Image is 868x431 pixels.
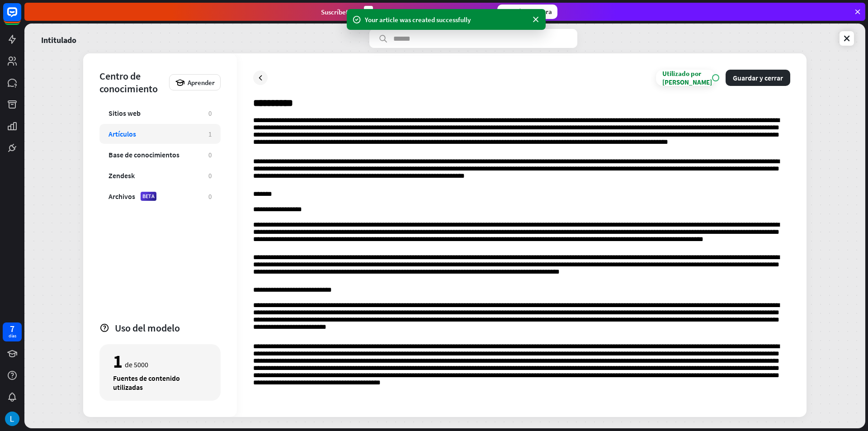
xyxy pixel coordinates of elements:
font: Suscríbete ahora [503,7,552,16]
font: 3 [367,8,370,16]
font: días [9,333,16,339]
button: Abrir el widget de chat LiveChat [7,4,34,31]
div: Your article was created successfully [365,15,528,24]
font: 7 [10,323,14,334]
font: Suscríbete en [321,8,360,16]
a: 7 días [3,322,22,341]
font: días para obtener tu primer mes por $1 [377,8,490,16]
